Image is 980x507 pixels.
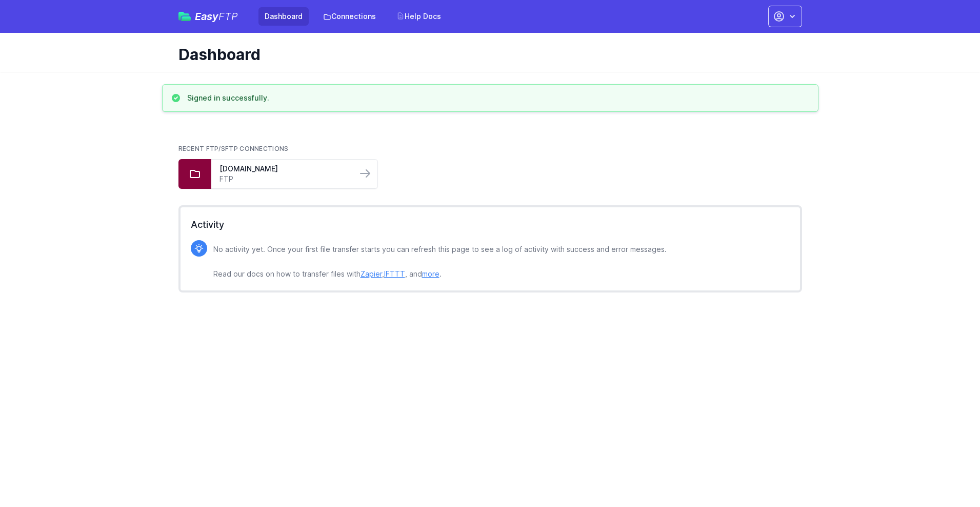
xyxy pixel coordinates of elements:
[195,11,238,22] span: Easy
[258,7,309,26] a: Dashboard
[390,7,447,26] a: Help Docs
[178,12,191,21] img: easyftp_logo.png
[422,269,439,278] a: more
[361,269,382,278] a: Zapier
[317,7,382,26] a: Connections
[178,45,794,64] h1: Dashboard
[191,218,790,232] h2: Activity
[178,11,238,22] a: EasyFTP
[187,93,269,103] h3: Signed in successfully.
[213,243,667,280] p: No activity yet. Once your first file transfer starts you can refresh this page to see a log of a...
[219,174,349,184] a: FTP
[218,10,238,23] span: FTP
[219,164,349,174] a: [DOMAIN_NAME]
[178,145,802,153] h2: Recent FTP/SFTP Connections
[384,269,405,278] a: IFTTT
